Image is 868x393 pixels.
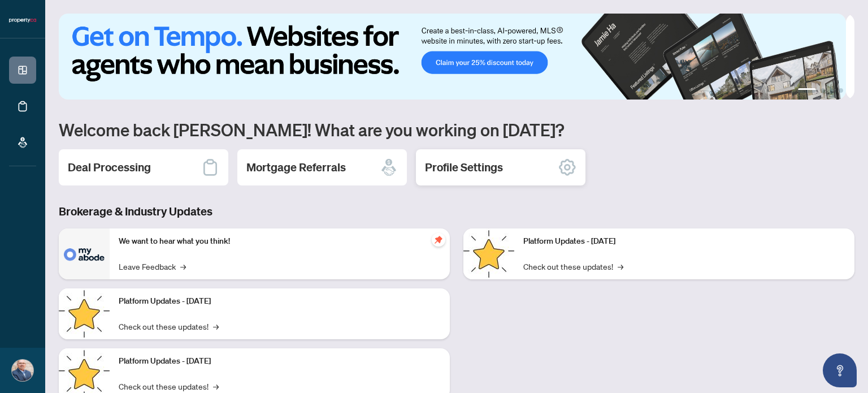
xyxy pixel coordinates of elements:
[425,159,503,175] h2: Profile Settings
[432,233,445,247] span: pushpin
[59,204,854,219] h3: Brokerage & Industry Updates
[821,88,825,93] button: 2
[59,14,846,100] img: Slide 0
[523,260,623,273] a: Check out these updates!→
[59,228,110,279] img: We want to hear what you think!
[59,288,110,339] img: Platform Updates - September 16, 2025
[68,159,151,175] h2: Deal Processing
[246,159,346,175] h2: Mortgage Referrals
[59,119,854,140] h1: Welcome back [PERSON_NAME]! What are you working on [DATE]?
[180,260,186,273] span: →
[618,260,623,273] span: →
[119,260,186,273] a: Leave Feedback→
[213,380,219,392] span: →
[119,355,441,368] p: Platform Updates - [DATE]
[839,88,843,93] button: 4
[463,228,514,279] img: Platform Updates - June 23, 2025
[119,380,219,392] a: Check out these updates!→
[9,17,36,24] img: logo
[119,235,441,248] p: We want to hear what you think!
[119,295,441,308] p: Platform Updates - [DATE]
[830,88,834,93] button: 3
[823,353,857,387] button: Open asap
[523,235,845,248] p: Platform Updates - [DATE]
[798,88,816,93] button: 1
[12,360,33,381] img: Profile Icon
[119,320,219,332] a: Check out these updates!→
[213,320,219,332] span: →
